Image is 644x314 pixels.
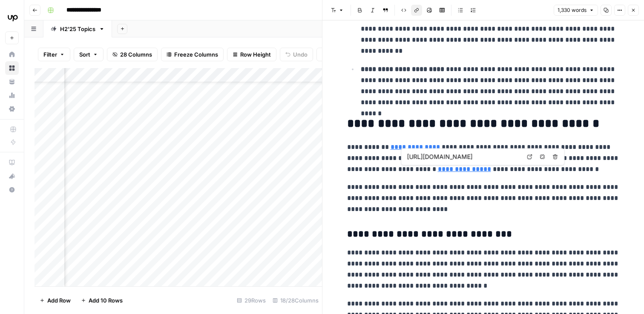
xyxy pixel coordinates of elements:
button: 1,330 words [554,5,598,16]
button: Add 10 Rows [76,294,128,307]
div: 29 Rows [233,294,269,307]
button: Add Row [34,294,76,307]
span: Add Row [47,296,71,305]
button: Undo [280,48,313,61]
span: Freeze Columns [174,50,218,59]
button: 28 Columns [107,48,158,61]
a: Browse [5,61,19,75]
span: Undo [293,50,308,59]
a: AirOps Academy [5,156,19,169]
a: Usage [5,88,19,102]
a: Home [5,48,19,61]
button: Sort [74,48,103,61]
a: Settings [5,102,19,116]
div: What's new? [6,170,18,183]
button: Filter [38,48,70,61]
a: H2'25 Topics [43,20,112,37]
span: Filter [43,50,57,59]
button: Help + Support [5,183,19,197]
button: Row Height [227,48,276,61]
div: H2'25 Topics [60,25,95,33]
button: Freeze Columns [161,48,224,61]
span: Row Height [240,50,271,59]
span: 1,330 words [558,6,586,14]
span: Sort [79,50,90,59]
button: What's new? [5,169,19,183]
span: 28 Columns [120,50,152,59]
span: Add 10 Rows [89,296,123,305]
a: Your Data [5,75,19,88]
button: Workspace: Upwork [5,7,19,28]
img: Upwork Logo [5,10,20,25]
div: 18/28 Columns [269,294,322,307]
